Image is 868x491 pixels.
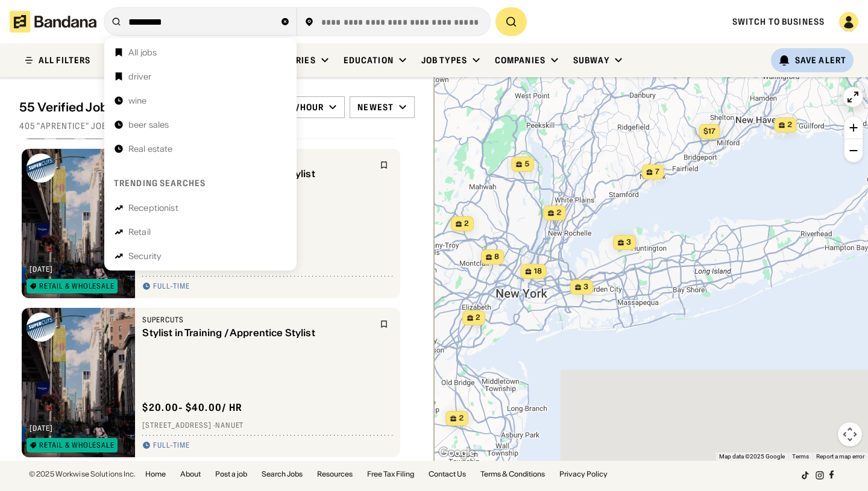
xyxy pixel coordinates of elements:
a: Terms & Conditions [480,471,545,478]
div: Receptionist [128,204,178,212]
div: driver [128,72,151,81]
a: Home [145,471,166,478]
div: Education [344,55,394,66]
div: © 2025 Workwise Solutions Inc. [29,471,136,478]
div: Security [128,252,162,260]
span: 2 [464,219,469,229]
div: Newest [357,102,394,113]
a: Privacy Policy [559,471,608,478]
span: 18 [534,266,542,277]
div: Trending searches [114,178,206,189]
a: Free Tax Filing [367,471,414,478]
div: Job Types [421,55,467,66]
div: Retail [128,228,151,236]
div: [DATE] [30,266,53,273]
div: Supercuts [142,315,373,325]
span: 8 [494,252,499,262]
div: All jobs [128,48,157,57]
div: /hour [296,102,324,113]
a: About [180,471,201,478]
div: [DATE] [30,425,53,432]
div: Retail & Wholesale [39,442,115,449]
div: $ 20.00 - $40.00 / hr [142,401,242,414]
span: 2 [787,120,792,130]
div: 405 "aprentice" jobs on [DOMAIN_NAME] [19,120,415,131]
div: Full-time [153,441,190,451]
img: Supercuts logo [27,313,55,342]
a: Open this area in Google Maps (opens a new window) [437,445,477,461]
img: Google [437,445,477,461]
a: Switch to Business [732,16,825,27]
span: $17 [703,127,715,136]
div: Retail & Wholesale [39,283,115,290]
div: wine [128,96,147,105]
div: ALL FILTERS [39,56,90,64]
div: Real estate [128,145,173,153]
div: Stylist in Training / Apprentice Stylist [142,327,373,339]
span: 2 [556,208,561,218]
span: 2 [476,313,480,323]
a: Search Jobs [262,471,303,478]
div: 55 Verified Jobs [19,100,262,114]
div: Companies [495,55,546,66]
span: 3 [626,237,631,248]
a: Post a job [215,471,247,478]
a: All jobs [109,43,292,62]
span: 5 [524,159,529,169]
span: 2 [459,413,464,424]
span: Map data ©2025 Google [719,453,785,460]
span: 3 [583,282,588,292]
a: driver [109,67,292,86]
div: Save Alert [795,55,846,66]
a: Report a map error [816,453,864,460]
div: beer sales [128,120,169,129]
img: Supercuts logo [27,154,55,183]
div: grid [19,139,415,461]
div: Full-time [153,282,190,292]
button: Map camera controls [838,422,862,446]
span: 7 [655,167,659,177]
div: [STREET_ADDRESS] · Nanuet [142,421,393,431]
a: Resources [317,471,353,478]
div: Subway [573,55,609,66]
a: Terms (opens in new tab) [792,453,809,460]
a: Contact Us [429,471,466,478]
img: Bandana logotype [10,11,96,33]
